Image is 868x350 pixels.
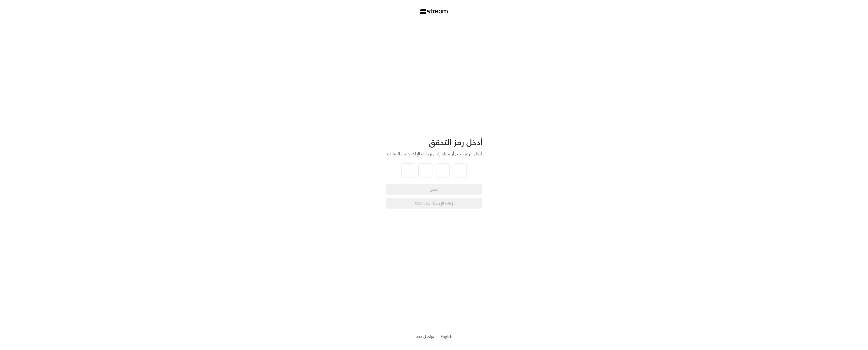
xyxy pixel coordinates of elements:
div: أدخل رمز التحقق [386,137,482,147]
button: تواصل معنا [416,334,434,339]
div: أدخل الرمز الذي أرسلناه إلى بريدك الإلكتروني للمتابعة [386,151,482,157]
img: Stream Logo [420,9,448,14]
a: تواصل معنا [416,333,434,340]
a: English [441,331,452,341]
